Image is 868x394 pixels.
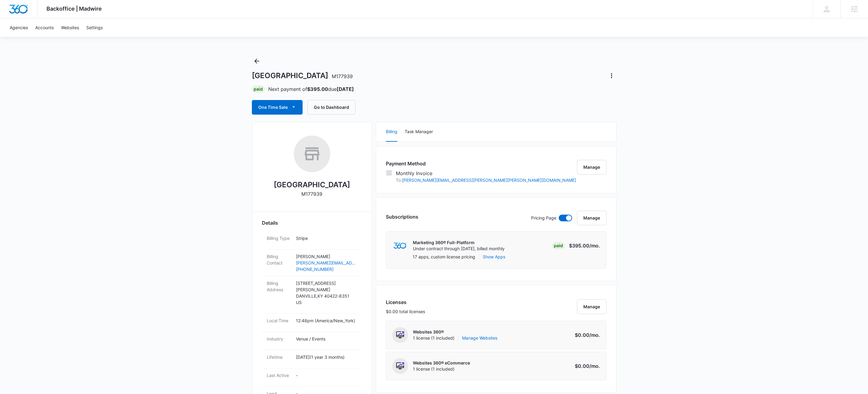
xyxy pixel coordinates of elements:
[267,317,291,324] dt: Local Time
[252,100,303,115] button: One Time Sale
[296,266,357,272] a: [PHONE_NUMBER]
[262,276,362,314] div: Billing Address[STREET_ADDRESS][PERSON_NAME]DANVILLE,KY 40422-8351US
[296,372,357,378] p: -
[46,5,102,12] span: Backoffice | Madwire
[332,73,353,79] span: M177939
[296,235,357,241] p: Stripe
[607,71,616,81] button: Actions
[413,366,470,372] span: 1 license (1 included)
[577,299,606,314] button: Manage
[296,317,357,324] p: 12:48pm ( America/New_York )
[393,243,407,249] img: marketing360Logo
[462,335,497,341] a: Manage Websites
[337,86,354,92] strong: [DATE]
[267,235,291,241] dt: Billing Type
[262,219,278,226] span: Details
[267,372,291,378] dt: Last Active
[296,253,357,260] p: [PERSON_NAME]
[589,243,600,249] span: /mo.
[386,160,576,167] h3: Payment Method
[252,56,262,66] button: Back
[262,350,362,368] div: Lifetime[DATE](1 year 3 months)
[274,179,350,190] h2: [GEOGRAPHIC_DATA]
[267,354,291,360] dt: Lifetime
[413,329,497,335] p: Websites 360®
[413,246,505,252] p: Under contract through [DATE], billed monthly
[262,368,362,387] div: Last Active-
[267,280,291,293] dt: Billing Address
[552,242,565,249] div: Paid
[386,308,425,315] p: $0.00 total licenses
[252,85,265,93] div: Paid
[531,215,556,221] p: Pricing Page
[301,190,322,198] p: M177939
[413,360,470,366] p: Websites 360® eCommerce
[307,86,328,92] strong: $395.00
[262,250,362,276] div: Billing Contact[PERSON_NAME][PERSON_NAME][EMAIL_ADDRESS][PERSON_NAME][PERSON_NAME][DOMAIN_NAME][P...
[386,122,397,142] button: Billing
[267,336,291,342] dt: Industry
[262,231,362,250] div: Billing TypeStripe
[296,280,357,306] p: [STREET_ADDRESS][PERSON_NAME] DANVILLE , KY 40422-8351 US
[262,332,362,350] div: IndustryVenue / Events
[569,242,600,249] p: $395.00
[589,363,600,369] span: /mo.
[483,254,505,260] button: Show Apps
[296,336,357,342] p: Venue / Events
[262,314,362,332] div: Local Time12:48pm (America/New_York)
[386,213,418,220] h3: Subscriptions
[386,299,425,306] h3: Licenses
[405,122,433,142] button: Task Manager
[577,160,606,175] button: Manage
[296,354,357,360] p: [DATE] ( 1 year 3 months )
[252,71,353,80] h1: [GEOGRAPHIC_DATA]
[577,211,606,225] button: Manage
[413,335,497,341] span: 1 license (1 included)
[296,260,357,266] a: [PERSON_NAME][EMAIL_ADDRESS][PERSON_NAME][PERSON_NAME][DOMAIN_NAME]
[413,254,475,260] p: 17 apps, custom license pricing
[267,253,291,266] dt: Billing Contact
[57,18,83,37] a: Websites
[268,85,354,93] p: Next payment of due
[589,332,600,338] span: /mo.
[571,362,600,370] p: $0.00
[6,18,32,37] a: Agencies
[83,18,106,37] a: Settings
[396,170,576,177] p: Monthly Invoice
[402,178,576,183] a: [PERSON_NAME][EMAIL_ADDRESS][PERSON_NAME][PERSON_NAME][DOMAIN_NAME]
[413,240,505,246] p: Marketing 360® Full-Platform
[571,331,600,339] p: $0.00
[32,18,57,37] a: Accounts
[396,177,576,183] p: To:
[307,100,355,115] button: Go to Dashboard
